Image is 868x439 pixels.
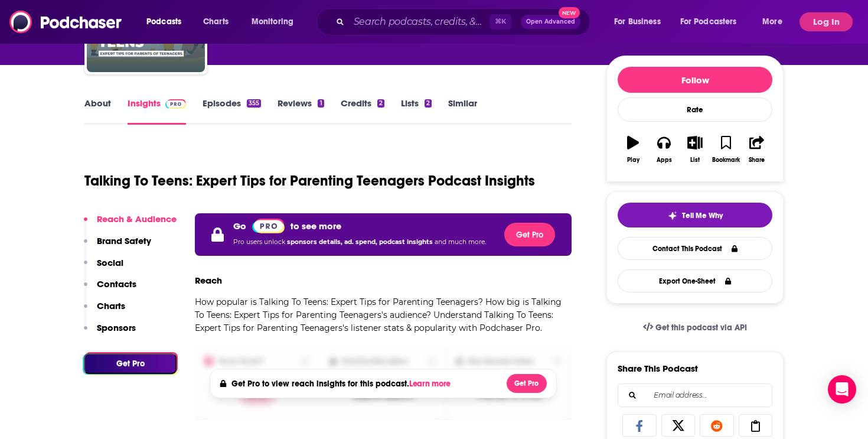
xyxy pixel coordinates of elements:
[146,14,181,30] span: Podcasts
[84,235,151,257] button: Brand Safety
[409,379,454,389] button: Learn more
[252,14,293,30] span: Monitoring
[84,213,177,235] button: Reach & Audience
[233,220,246,232] p: Go
[97,235,151,246] p: Brand Safety
[84,278,136,300] button: Contacts
[559,7,580,18] span: New
[634,313,756,342] a: Get this podcast via API
[377,99,384,108] div: 2
[521,15,580,29] button: Open AdvancedNew
[84,300,125,322] button: Charts
[341,97,384,125] a: Credits2
[754,12,797,31] button: open menu
[628,384,762,407] input: Email address...
[128,97,186,125] a: InsightsPodchaser Pro
[97,322,136,333] p: Sponsors
[627,157,639,164] div: Play
[673,12,754,31] button: open menu
[618,128,648,171] button: Play
[195,275,222,286] h3: Reach
[648,128,679,171] button: Apps
[606,12,676,31] button: open menu
[800,12,853,31] button: Log In
[507,374,547,393] button: Get Pro
[448,97,477,125] a: Similar
[233,233,486,251] p: Pro users unlock and much more.
[97,278,136,290] p: Contacts
[655,323,747,333] span: Get this podcast via API
[84,257,123,279] button: Social
[739,414,773,437] a: Copy Link
[762,14,782,30] span: More
[680,14,737,30] span: For Podcasters
[712,157,740,164] div: Bookmark
[252,218,285,233] a: Pro website
[668,211,677,220] img: tell me why sparkle
[84,172,535,190] h1: Talking To Teens: Expert Tips for Parenting Teenagers Podcast Insights
[490,14,511,30] span: ⌘ K
[622,414,657,437] a: Share on Facebook
[318,99,324,108] div: 1
[278,97,324,125] a: Reviews1
[247,99,261,108] div: 355
[84,97,111,125] a: About
[231,379,454,389] h4: Get Pro to view reach insights for this podcast.
[425,99,432,108] div: 2
[243,12,309,31] button: open menu
[97,257,123,268] p: Social
[618,383,772,407] div: Search followers
[618,97,772,122] div: Rate
[195,12,236,31] a: Charts
[504,223,555,246] button: Get Pro
[618,269,772,292] button: Export One-Sheet
[97,300,125,311] p: Charts
[203,14,229,30] span: Charts
[84,353,177,374] button: Get Pro
[138,12,197,31] button: open menu
[9,11,123,33] img: Podchaser - Follow, Share and Rate Podcasts
[618,237,772,260] a: Contact This Podcast
[710,128,741,171] button: Bookmark
[84,322,136,344] button: Sponsors
[618,67,772,93] button: Follow
[657,157,672,164] div: Apps
[349,12,490,31] input: Search podcasts, credits, & more...
[742,128,772,171] button: Share
[526,19,575,25] span: Open Advanced
[828,375,856,404] div: Open Intercom Messenger
[690,157,700,164] div: List
[749,157,765,164] div: Share
[682,211,723,220] span: Tell Me Why
[614,14,661,30] span: For Business
[203,97,261,125] a: Episodes355
[291,220,341,232] p: to see more
[700,414,734,437] a: Share on Reddit
[618,203,772,227] button: tell me why sparkleTell Me Why
[195,295,572,334] p: How popular is Talking To Teens: Expert Tips for Parenting Teenagers? How big is Talking To Teens...
[680,128,710,171] button: List
[401,97,432,125] a: Lists2
[252,219,285,233] img: Podchaser Pro
[661,414,696,437] a: Share on X/Twitter
[97,213,177,225] p: Reach & Audience
[328,8,602,35] div: Search podcasts, credits, & more...
[165,99,186,109] img: Podchaser Pro
[287,238,435,246] span: sponsors details, ad. spend, podcast insights
[618,363,698,374] h3: Share This Podcast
